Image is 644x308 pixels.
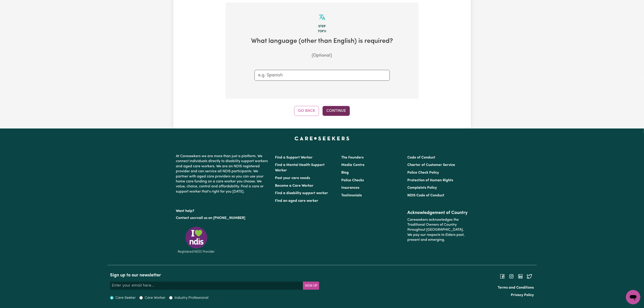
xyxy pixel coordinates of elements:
a: call us on [PHONE_NUMBER] [197,216,245,220]
a: Follow Careseekers on Facebook [500,275,505,278]
a: Police Checks [341,179,364,182]
a: Code of Conduct [407,156,435,159]
p: or [176,214,270,222]
div: 7 of 11 [233,29,411,34]
a: Find a disability support worker [275,191,328,195]
button: Continue [323,106,350,116]
p: Want help? [176,207,270,214]
a: Post your care needs [275,176,310,180]
p: Careseekers acknowledges the Traditional Owners of Country throughout [GEOGRAPHIC_DATA]. We pay o... [407,216,468,244]
a: Follow Careseekers on Instagram [509,275,514,278]
p: At Careseekers we are more than just a platform. We connect individuals directly to disability su... [176,152,270,196]
a: Insurances [341,186,359,190]
img: Registered NDIS provider [176,226,217,254]
button: Go Back [294,106,319,116]
h2: Acknowledgement of Country [407,210,468,216]
a: The Founders [341,156,364,159]
a: Protection of Human Rights [407,179,453,182]
input: e.g. Spanish [258,72,386,79]
div: Step [233,24,411,29]
label: Care Seeker [115,295,136,301]
h2: Sign up to our newsletter [110,273,319,278]
a: Follow Careseekers on LinkedIn [518,275,523,278]
button: Subscribe [303,282,319,290]
a: Privacy Policy [511,293,534,297]
a: Media Centre [341,163,364,167]
a: Find a Mental Health Support Worker [275,163,325,172]
a: Blog [341,171,349,175]
a: Find a Support Worker [275,156,313,159]
a: Complaints Policy [407,186,437,190]
label: Industry Professional [174,295,209,301]
a: Charter of Customer Service [407,163,455,167]
a: Testimonials [341,194,362,197]
p: (Optional) [233,53,411,59]
a: NDIS Code of Conduct [407,194,444,197]
h2: What language (other than English) is required? [233,37,411,45]
a: Contact us [176,216,194,220]
a: Find an aged care worker [275,199,319,203]
input: Enter your email here... [110,282,303,290]
a: Become a Care Worker [275,184,314,188]
label: Care Worker [145,295,165,301]
iframe: Button to launch messaging window, conversation in progress [626,290,640,304]
a: Terms and Conditions [498,286,534,290]
a: Follow Careseekers on Twitter [527,275,532,278]
a: Careseekers home page [295,137,349,140]
a: Police Check Policy [407,171,439,175]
